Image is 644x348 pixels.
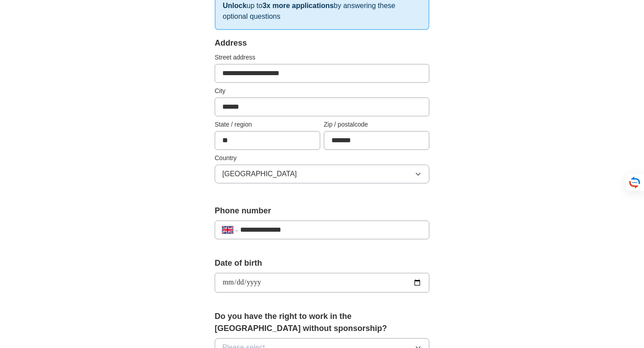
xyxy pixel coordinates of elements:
[223,2,246,9] strong: Unlock
[215,37,429,49] div: Address
[215,310,429,335] label: Do you have the right to work in the [GEOGRAPHIC_DATA] without sponsorship?
[215,120,320,129] label: State / region
[215,153,429,163] label: Country
[215,53,429,62] label: Street address
[324,120,429,129] label: Zip / postalcode
[215,86,429,96] label: City
[222,169,297,179] span: [GEOGRAPHIC_DATA]
[263,2,334,9] strong: 3x more applications
[215,205,429,217] label: Phone number
[215,165,429,183] button: [GEOGRAPHIC_DATA]
[215,257,429,269] label: Date of birth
